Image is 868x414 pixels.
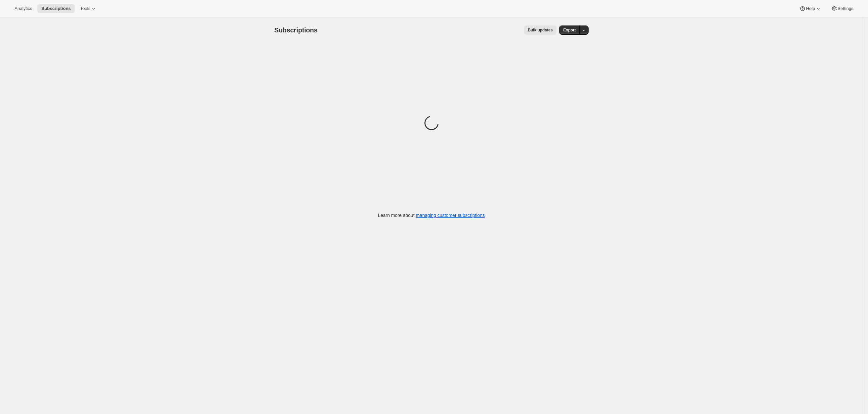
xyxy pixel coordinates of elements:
[563,27,576,33] span: Export
[80,6,90,11] span: Tools
[416,213,485,218] a: managing customer subscriptions
[795,4,825,13] button: Help
[528,27,553,33] span: Bulk updates
[827,4,857,13] button: Settings
[15,6,32,11] span: Analytics
[37,4,75,13] button: Subscriptions
[838,6,853,11] span: Settings
[806,6,815,11] span: Help
[41,6,71,11] span: Subscriptions
[559,25,580,35] button: Export
[11,4,36,13] button: Analytics
[378,212,485,219] p: Learn more about
[524,25,557,35] button: Bulk updates
[274,26,318,34] span: Subscriptions
[76,4,101,13] button: Tools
